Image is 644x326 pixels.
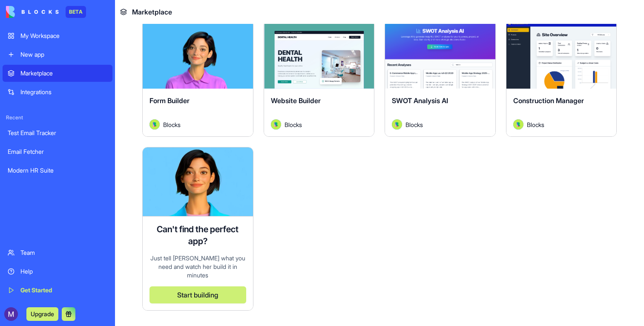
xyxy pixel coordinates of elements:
a: Integrations [3,84,112,101]
span: SWOT Analysis AI [392,96,448,105]
a: Email Fetcher [3,143,112,160]
div: Integrations [20,88,107,96]
a: BETA [6,6,86,18]
a: Ella AI assistantCan't find the perfect app?Just tell [PERSON_NAME] what you need and watch her b... [142,147,253,311]
span: Website Builder [271,96,321,105]
a: Team [3,244,112,261]
img: ACg8ocJtOslkEheqcbxbRNY-DBVyiSoWR6j0po04Vm4_vNZB470J1w=s96-c [4,307,18,321]
span: Recent [3,114,112,121]
div: Test Email Tracker [8,129,107,137]
a: Help [3,263,112,280]
div: Marketplace [20,69,107,78]
span: Blocks [285,120,302,129]
a: New app [3,46,112,63]
button: Start building [149,286,246,303]
img: Avatar [271,119,281,130]
div: Just tell [PERSON_NAME] what you need and watch her build it in minutes [149,254,246,280]
img: Avatar [513,119,523,130]
div: BETA [66,6,86,18]
a: My Workspace [3,27,112,44]
span: Blocks [163,120,181,129]
div: Get Started [20,286,107,294]
a: Upgrade [26,309,58,318]
div: My Workspace [20,32,107,40]
h4: Can't find the perfect app? [149,223,246,247]
a: Construction ManagerAvatarBlocks [506,20,617,137]
a: Website BuilderAvatarBlocks [264,20,375,137]
span: Form Builder [149,96,190,105]
span: Marketplace [132,7,172,17]
div: Email Fetcher [8,147,107,156]
a: Get Started [3,282,112,299]
img: Avatar [149,119,160,130]
div: New app [20,50,107,59]
div: Modern HR Suite [8,166,107,175]
button: Upgrade [26,307,58,321]
a: Marketplace [3,65,112,82]
img: logo [6,6,59,18]
div: Team [20,248,107,257]
a: Test Email Tracker [3,124,112,141]
div: Help [20,267,107,276]
span: Blocks [405,120,423,129]
span: Blocks [527,120,544,129]
a: Form BuilderAvatarBlocks [142,20,253,137]
span: Construction Manager [513,96,584,105]
a: SWOT Analysis AIAvatarBlocks [385,20,496,137]
img: Ella AI assistant [143,147,253,216]
a: Modern HR Suite [3,162,112,179]
img: Avatar [392,119,402,130]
